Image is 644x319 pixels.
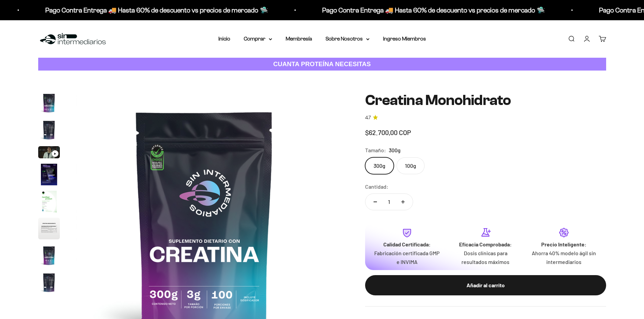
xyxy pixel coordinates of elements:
button: Ir al artículo 3 [38,146,60,160]
p: Ahorra 40% modelo ágil sin intermediarios [530,249,598,266]
strong: Precio Inteligente: [541,241,587,247]
label: Cantidad: [365,182,388,191]
button: Ir al artículo 7 [38,245,60,268]
a: 4.74.7 de 5.0 estrellas [365,114,606,122]
button: Ir al artículo 6 [38,218,60,241]
button: Ir al artículo 8 [38,272,60,295]
a: Membresía [286,36,312,42]
h1: Creatina Monohidrato [365,92,606,108]
span: 4.7 [365,114,371,122]
button: Añadir al carrito [365,275,606,295]
p: Fabricación certificada GMP e INVIMA [373,249,441,266]
button: Ir al artículo 5 [38,191,60,214]
img: Creatina Monohidrato [38,119,60,141]
strong: Calidad Certificada: [383,241,431,247]
button: Aumentar cantidad [393,194,413,210]
a: CUANTA PROTEÍNA NECESITAS [38,58,606,71]
img: Creatina Monohidrato [38,191,60,212]
a: Ingreso Miembros [383,36,426,42]
p: Pago Contra Entrega 🚚 Hasta 60% de descuento vs precios de mercado 🛸 [45,5,268,16]
img: Creatina Monohidrato [38,164,60,185]
button: Ir al artículo 4 [38,164,60,187]
span: 300g [389,146,401,155]
button: Ir al artículo 1 [38,92,60,116]
strong: Eficacia Comprobada: [459,241,512,247]
img: Creatina Monohidrato [38,92,60,114]
img: Creatina Monohidrato [38,272,60,293]
p: Pago Contra Entrega 🚚 Hasta 60% de descuento vs precios de mercado 🛸 [322,5,545,16]
summary: Comprar [244,34,272,43]
a: Inicio [218,36,230,42]
button: Reducir cantidad [365,194,385,210]
strong: CUANTA PROTEÍNA NECESITAS [273,60,371,68]
legend: Tamaño: [365,146,386,155]
summary: Sobre Nosotros [326,34,369,43]
div: Añadir al carrito [379,281,593,290]
button: Ir al artículo 2 [38,119,60,143]
sale-price: $62.700,00 COP [365,127,411,138]
p: Dosis clínicas para resultados máximos [452,249,519,266]
img: Creatina Monohidrato [38,218,60,239]
img: Creatina Monohidrato [38,245,60,266]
